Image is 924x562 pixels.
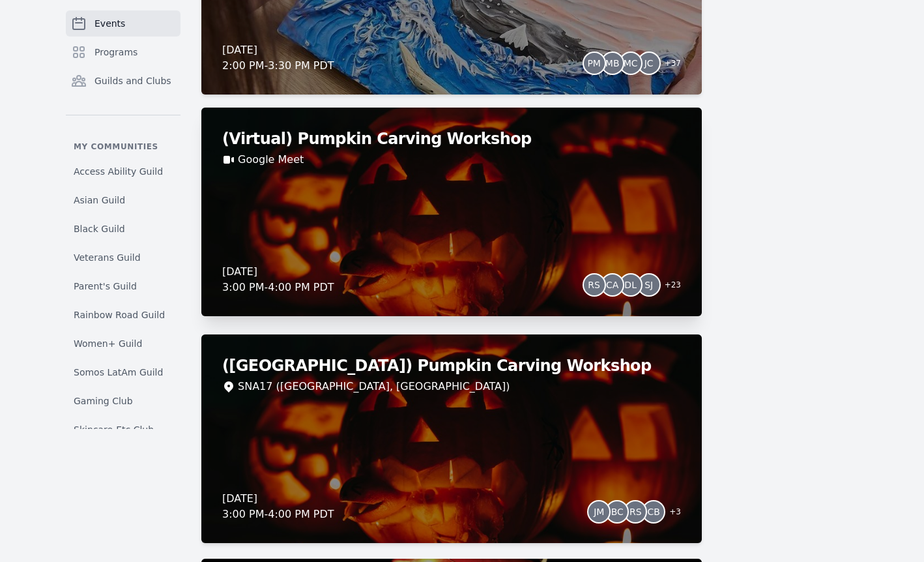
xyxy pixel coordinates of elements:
span: SJ [644,280,653,289]
span: + 3 [661,504,681,522]
span: Skincare-Etc Club [74,423,154,436]
a: Veterans Guild [66,246,180,269]
span: + 37 [657,55,681,74]
a: Programs [66,39,180,65]
h2: ([GEOGRAPHIC_DATA]) Pumpkin Carving Workshop [222,355,681,376]
span: MB [605,59,620,68]
div: SNA17 ([GEOGRAPHIC_DATA], [GEOGRAPHIC_DATA]) [238,379,510,394]
a: Gaming Club [66,389,180,413]
a: Skincare-Etc Club [66,418,180,441]
span: JM [594,507,604,516]
span: CA [606,280,618,289]
a: Parent's Guild [66,274,180,298]
a: Events [66,10,180,37]
a: Google Meet [238,152,304,168]
span: Veterans Guild [74,251,141,264]
a: (Virtual) Pumpkin Carving WorkshopGoogle Meet[DATE]3:00 PM-4:00 PM PDTRSCADLSJ+23 [201,108,702,316]
span: Somos LatAm Guild [74,366,163,379]
span: Programs [94,46,137,59]
span: MC [624,59,638,68]
span: Access Ability Guild [74,165,163,178]
a: Somos LatAm Guild [66,361,180,384]
span: Guilds and Clubs [94,74,171,87]
a: Access Ability Guild [66,160,180,183]
span: + 23 [657,277,681,295]
h2: (Virtual) Pumpkin Carving Workshop [222,128,681,149]
a: Rainbow Road Guild [66,303,180,327]
span: Parent's Guild [74,280,137,293]
a: Asian Guild [66,188,180,212]
span: Women+ Guild [74,337,142,350]
span: RS [629,507,642,516]
span: PM [587,59,601,68]
span: Gaming Club [74,394,133,407]
a: ([GEOGRAPHIC_DATA]) Pumpkin Carving WorkshopSNA17 ([GEOGRAPHIC_DATA], [GEOGRAPHIC_DATA])[DATE]3:0... [201,334,702,543]
span: CB [648,507,660,516]
a: Women+ Guild [66,332,180,355]
div: [DATE] 3:00 PM - 4:00 PM PDT [222,264,334,295]
span: DL [624,280,637,289]
p: My communities [66,141,180,152]
a: Guilds and Clubs [66,68,180,94]
a: Black Guild [66,217,180,241]
div: [DATE] 3:00 PM - 4:00 PM PDT [222,491,334,522]
span: Events [94,17,125,30]
span: JC [644,59,654,68]
div: [DATE] 2:00 PM - 3:30 PM PDT [222,42,334,74]
span: Asian Guild [74,194,125,207]
span: RS [588,280,600,289]
nav: Sidebar [66,10,180,429]
span: BC [611,507,624,516]
span: Black Guild [74,222,125,235]
span: Rainbow Road Guild [74,308,165,321]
